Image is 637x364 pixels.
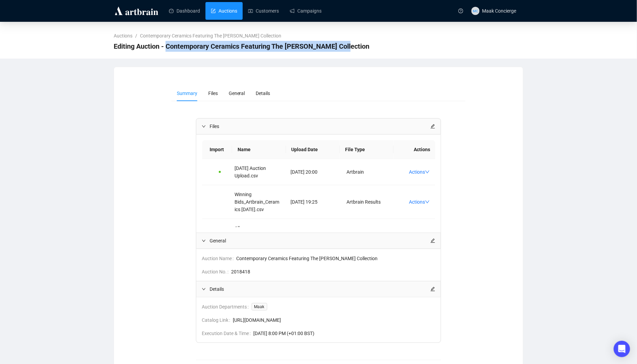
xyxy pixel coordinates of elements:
[614,341,630,357] div: Open Intercom Messenger
[409,199,430,205] a: Actions
[232,140,286,159] th: Name
[202,255,237,262] span: Auction Name
[256,91,270,96] span: Details
[231,268,436,275] span: 2018418
[114,41,369,52] span: Editing Auction - Contemporary Ceramics Featuring The Grainer Collection
[169,2,200,20] a: Dashboard
[196,233,441,249] div: Generaledit
[248,2,279,20] a: Customers
[229,91,245,96] span: General
[202,287,206,291] span: expanded
[196,281,441,297] div: Detailsedit
[202,268,231,275] span: Auction No.
[196,118,441,134] div: Filesedit
[229,219,285,245] td: All Bids_Ceramics.csv
[425,200,430,204] span: down
[237,255,436,262] span: Contemporary Ceramics Featuring The [PERSON_NAME] Collection
[202,316,233,324] span: Catalog Link
[139,32,283,39] a: Contemporary Ceramics Featuring The [PERSON_NAME] Collection
[202,239,206,243] span: expanded
[458,9,463,13] span: question-circle
[210,123,431,130] span: Files
[290,2,322,20] a: Campaigns
[202,303,252,311] span: Auction Departments
[229,159,285,185] td: [DATE] Auction Upload.csv
[285,159,341,185] td: [DATE] 20:00
[254,330,436,337] span: [DATE] 8:00 PM (+01:00 BST)
[252,303,267,311] span: Maak
[202,330,254,337] span: Execution Date & Time
[473,8,478,13] span: MC
[210,237,431,244] span: General
[135,32,137,39] li: /
[112,32,134,39] a: Auctions
[425,170,430,174] span: down
[229,185,285,219] td: Winning Bids_Artbrain_Ceramics [DATE].csv
[346,199,381,205] span: Artbrain Results
[286,140,340,159] th: Upload Date
[340,140,394,159] th: File Type
[210,285,431,293] span: Details
[285,185,341,219] td: [DATE] 19:25
[233,316,436,324] span: [URL][DOMAIN_NAME]
[114,5,159,16] img: logo
[202,140,232,159] th: Import
[430,124,435,129] span: edit
[211,2,237,20] a: Auctions
[177,91,197,96] span: Summary
[430,287,435,291] span: edit
[208,91,218,96] span: Files
[430,238,435,243] span: edit
[285,219,341,245] td: [DATE] 21:23
[409,169,430,175] a: Actions
[346,169,364,175] span: Artbrain
[202,124,206,128] span: expanded
[394,140,436,159] th: Actions
[482,8,516,14] span: Maak Concierge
